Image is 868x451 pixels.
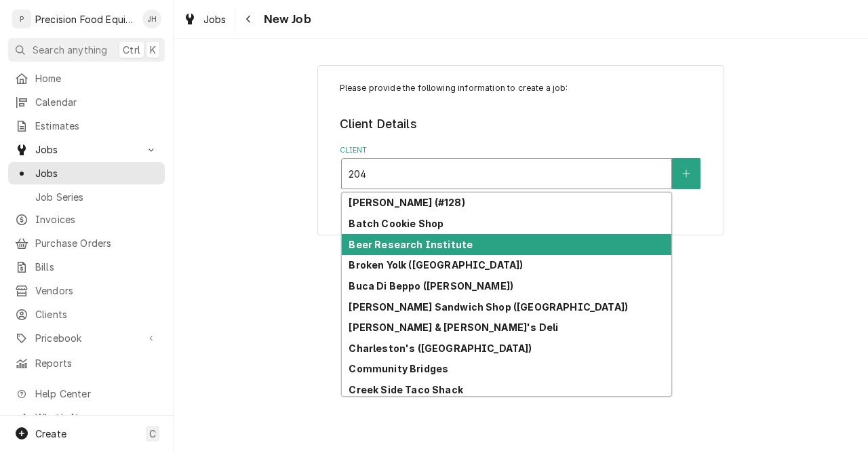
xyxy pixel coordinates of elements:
span: Job Series [35,190,158,204]
strong: Batch Cookie Shop [349,218,443,229]
strong: [PERSON_NAME] Sandwich Shop ([GEOGRAPHIC_DATA]) [349,301,628,313]
span: Reports [35,356,158,370]
a: Clients [8,303,165,326]
strong: Broken Yolk ([GEOGRAPHIC_DATA]) [349,259,523,271]
div: Client [340,145,703,189]
a: Jobs [178,8,232,31]
p: Please provide the following information to create a job: [340,82,703,94]
strong: [PERSON_NAME] (#128) [349,197,465,208]
div: Job Create/Update Form [340,82,703,189]
span: Jobs [35,166,158,180]
span: Search anything [33,43,107,57]
a: Go to Help Center [8,383,165,405]
strong: Charleston's ([GEOGRAPHIC_DATA]) [349,342,532,354]
div: P [12,9,31,28]
span: What's New [35,410,157,425]
div: Jason Hertel's Avatar [142,9,161,28]
button: Create New Client [672,158,701,189]
a: Estimates [8,115,165,137]
strong: [PERSON_NAME] & [PERSON_NAME]'s Deli [349,321,558,333]
span: Clients [35,307,158,321]
label: Client [340,145,703,156]
button: Navigate back [238,8,260,30]
a: Bills [8,256,165,278]
span: New Job [260,10,311,28]
span: K [150,43,156,57]
strong: Creek Side Taco Shack [349,384,462,395]
span: Create [35,428,66,439]
span: Vendors [35,283,158,298]
span: Help Center [35,387,157,401]
a: Reports [8,352,165,374]
strong: Community Bridges [349,363,448,374]
svg: Create New Client [682,169,690,178]
button: Search anythingCtrlK [8,38,165,62]
span: Jobs [203,12,226,26]
span: Purchase Orders [35,236,158,250]
div: JH [142,9,161,28]
a: Invoices [8,208,165,231]
a: Purchase Orders [8,232,165,254]
span: Home [35,71,158,85]
span: Calendar [35,95,158,109]
a: Jobs [8,162,165,184]
legend: Client Details [340,115,703,133]
strong: Beer Research Institute [349,239,473,250]
a: Job Series [8,186,165,208]
a: Go to Jobs [8,138,165,161]
span: Bills [35,260,158,274]
span: Invoices [35,212,158,227]
a: Home [8,67,165,90]
strong: Buca Di Beppo ([PERSON_NAME]) [349,280,513,292]
a: Go to What's New [8,406,165,429]
span: Jobs [35,142,138,157]
span: C [149,427,156,441]
a: Go to Pricebook [8,327,165,349]
span: Estimates [35,119,158,133]
div: Precision Food Equipment LLC [35,12,135,26]
span: Ctrl [123,43,140,57]
a: Calendar [8,91,165,113]
div: Job Create/Update [317,65,724,235]
span: Pricebook [35,331,138,345]
a: Vendors [8,279,165,302]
